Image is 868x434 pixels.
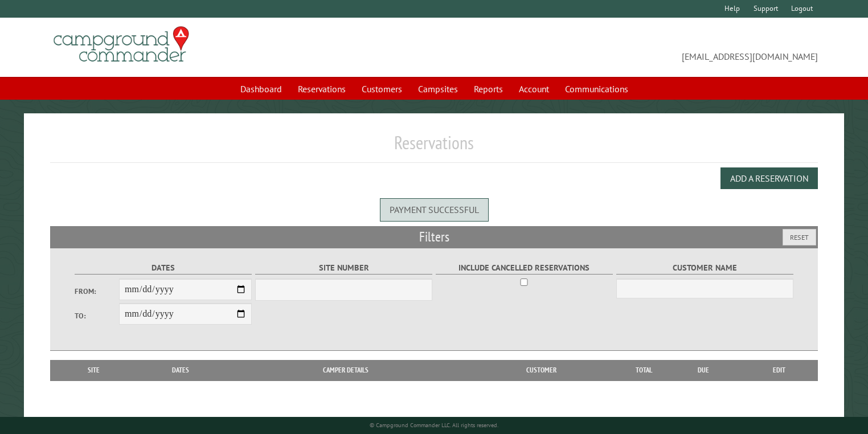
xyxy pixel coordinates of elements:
[231,360,462,380] th: Camper Details
[75,286,119,297] label: From:
[783,229,816,245] button: Reset
[740,360,818,380] th: Edit
[558,78,635,100] a: Communications
[50,22,193,67] img: Campground Commander
[75,261,252,275] label: Dates
[291,78,353,100] a: Reservations
[75,310,119,321] label: To:
[50,132,818,163] h1: Reservations
[355,78,409,100] a: Customers
[461,360,621,380] th: Customer
[50,226,818,248] h2: Filters
[616,261,793,275] label: Customer Name
[436,261,613,275] label: Include Cancelled Reservations
[667,360,740,380] th: Due
[720,167,818,189] button: Add a Reservation
[255,261,432,275] label: Site Number
[512,78,556,100] a: Account
[467,78,510,100] a: Reports
[621,360,667,380] th: Total
[234,78,289,100] a: Dashboard
[434,31,818,63] span: [EMAIL_ADDRESS][DOMAIN_NAME]
[56,360,132,380] th: Site
[411,78,465,100] a: Campsites
[131,360,230,380] th: Dates
[370,421,498,429] small: © Campground Commander LLC. All rights reserved.
[380,198,489,221] div: Payment successful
